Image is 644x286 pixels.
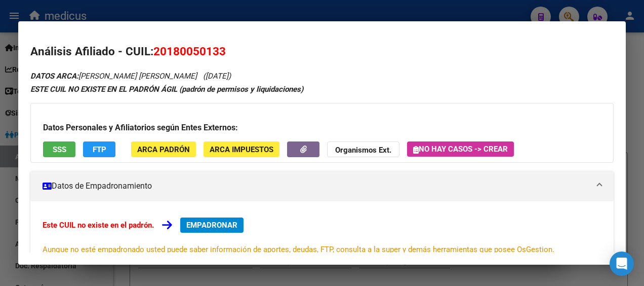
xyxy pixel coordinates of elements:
[30,85,303,94] strong: ESTE CUIL NO EXISTE EN EL PADRÓN ÁGIL (padrón de permisos y liquidaciones)
[93,145,106,154] span: FTP
[30,71,197,81] span: [PERSON_NAME] [PERSON_NAME]
[43,141,75,157] button: SSS
[43,180,589,192] mat-panel-title: Datos de Empadronamiento
[210,145,273,154] span: ARCA Impuestos
[203,71,231,81] span: ([DATE])
[83,141,115,157] button: FTP
[407,141,514,157] button: No hay casos -> Crear
[43,245,554,254] span: Aunque no esté empadronado usted puede saber información de aportes, deudas, FTP, consulta a la s...
[327,141,399,157] button: Organismos Ext.
[335,146,391,155] strong: Organismos Ext.
[153,45,226,58] span: 20180050133
[43,122,601,134] h3: Datos Personales y Afiliatorios según Entes Externos:
[186,221,237,230] span: EMPADRONAR
[30,43,614,60] h2: Análisis Afiliado - CUIL:
[610,252,634,276] div: Open Intercom Messenger
[137,145,190,154] span: ARCA Padrón
[413,145,508,154] span: No hay casos -> Crear
[30,171,614,201] mat-expansion-panel-header: Datos de Empadronamiento
[30,201,614,271] div: Datos de Empadronamiento
[43,221,154,230] strong: Este CUIL no existe en el padrón.
[131,141,196,157] button: ARCA Padrón
[180,218,244,233] button: EMPADRONAR
[204,141,279,157] button: ARCA Impuestos
[53,145,66,154] span: SSS
[30,71,78,81] strong: DATOS ARCA:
